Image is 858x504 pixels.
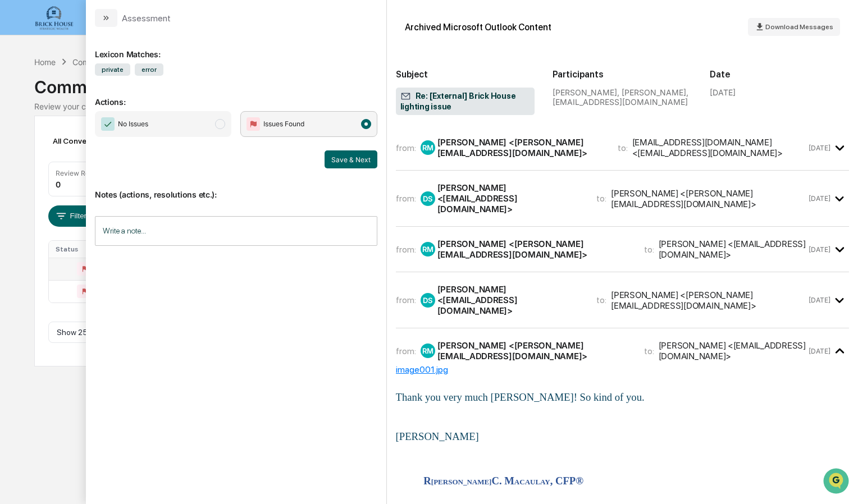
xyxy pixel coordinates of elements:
span: Preclearance [22,199,72,210]
div: DS [421,293,435,308]
h2: Date [710,69,849,80]
span: Re: [External] Brick House lighting issue [400,91,531,112]
span: No Issues [118,118,148,130]
span: Data Lookup [22,220,71,231]
a: 🗄️Attestations [77,194,144,214]
time: Tuesday, August 19, 2025 at 2:44:54 PM [809,245,830,254]
div: RM [421,242,435,256]
div: [EMAIL_ADDRESS][DOMAIN_NAME] <[EMAIL_ADDRESS][DOMAIN_NAME]> [632,137,807,158]
div: 🖐️ [11,200,20,209]
img: logo [27,4,81,30]
div: [PERSON_NAME] <[PERSON_NAME][EMAIL_ADDRESS][DOMAIN_NAME]> [437,239,631,260]
span: to: [644,346,654,356]
span: to: [644,244,654,255]
div: DS [421,191,435,206]
span: Issues Found [263,118,304,130]
div: Review Required [56,169,109,177]
button: See all [174,122,204,135]
span: R [423,475,431,487]
span: P [525,494,530,503]
span: from: [396,143,416,153]
div: [PERSON_NAME] <[EMAIL_ADDRESS][DOMAIN_NAME]> [659,239,807,260]
span: from: [396,244,416,255]
button: Download Messages [748,18,840,36]
div: Review your communication records across channels [34,102,824,111]
img: Robert Macaulay [11,141,29,159]
span: F [445,494,449,503]
div: Home [34,57,56,67]
span: [PERSON_NAME] [431,478,492,486]
div: [PERSON_NAME] <[PERSON_NAME][EMAIL_ADDRESS][DOMAIN_NAME]> [437,137,604,158]
div: Communications Archive [34,68,824,97]
p: Actions: [95,84,377,107]
span: Thank you very much [PERSON_NAME]! So kind of you. [396,391,645,403]
div: All Conversations [48,132,133,150]
span: C. M [491,475,514,487]
div: [PERSON_NAME], [PERSON_NAME], [EMAIL_ADDRESS][DOMAIN_NAME] [553,88,692,107]
div: Past conversations [11,124,75,133]
time: Tuesday, August 19, 2025 at 1:33:34 PM [809,194,830,203]
h2: Participants [553,69,692,80]
div: RM [421,343,435,358]
span: to: [596,193,606,204]
div: We're available if you need us! [51,97,154,106]
span: private [95,63,130,76]
input: Clear [29,51,185,62]
span: [DATE] [99,152,122,161]
div: 0 [56,180,61,189]
div: image001.jpg [396,364,849,375]
div: [DATE] [710,88,736,97]
h2: Subject [396,69,535,80]
a: Powered byPylon [79,247,136,256]
span: M [486,494,493,503]
span: error [135,63,163,76]
div: [PERSON_NAME] <[PERSON_NAME][EMAIL_ADDRESS][DOMAIN_NAME]> [611,188,806,209]
span: from: [396,346,416,356]
p: How can we help? [11,23,204,41]
img: Checkmark [101,117,115,131]
span: Attestations [93,199,139,210]
button: Start new chat [191,89,204,102]
p: Notes (actions, resolutions etc.): [95,176,377,199]
a: 🖐️Preclearance [7,194,77,214]
th: Status [49,241,109,258]
div: [PERSON_NAME] <[EMAIL_ADDRESS][DOMAIN_NAME]> [437,284,583,316]
iframe: Open customer support [822,467,852,497]
img: Flag [247,117,260,131]
div: [PERSON_NAME] <[EMAIL_ADDRESS][DOMAIN_NAME]> [659,340,807,361]
time: Thursday, August 21, 2025 at 6:32:12 PM [809,347,830,355]
button: Save & Next [325,150,377,168]
span: Download Messages [765,23,833,31]
time: Tuesday, August 19, 2025 at 9:28:25 AM [809,144,830,152]
div: Assessment [122,13,171,24]
span: Pylon [112,248,136,256]
span: to: [618,143,628,153]
span: ACAULAY [514,478,550,486]
div: Archived Microsoft Outlook Content [405,22,551,33]
div: 🔎 [11,221,20,230]
span: from: [396,193,416,204]
span: from: [396,295,416,305]
span: [PERSON_NAME] [396,430,479,442]
img: 8933085812038_c878075ebb4cc5468115_72.jpg [24,85,44,106]
span: , CFP® [550,475,584,487]
span: [PERSON_NAME] [35,152,91,161]
span: • [93,152,97,161]
div: [PERSON_NAME] <[PERSON_NAME][EMAIL_ADDRESS][DOMAIN_NAME]> [611,290,806,311]
div: RM [421,140,435,155]
div: [PERSON_NAME] <[EMAIL_ADDRESS][DOMAIN_NAME]> [437,182,583,214]
button: Filters [48,205,97,227]
time: Thursday, August 21, 2025 at 6:10:52 PM [809,296,830,304]
img: 1746055101610-c473b297-6a78-478c-a979-82029cc54cd1 [11,85,31,106]
a: 🔎Data Lookup [7,216,75,236]
div: Start new chat [51,85,184,97]
span: to: [596,295,606,305]
div: 🗄️ [81,200,90,209]
div: [PERSON_NAME] <[PERSON_NAME][EMAIL_ADDRESS][DOMAIN_NAME]> [437,340,631,361]
div: Communications Archive [72,57,163,67]
div: Lexicon Matches: [95,36,377,59]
